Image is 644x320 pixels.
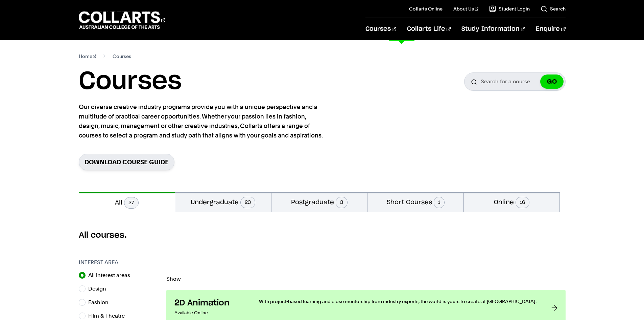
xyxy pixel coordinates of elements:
[336,197,348,208] span: 3
[541,5,566,12] a: Search
[434,197,445,208] span: 1
[166,276,566,282] p: Show
[79,154,174,170] a: Download Course Guide
[79,10,165,30] div: Go to homepage
[536,18,565,40] a: Enquire
[113,51,131,61] span: Courses
[464,192,560,212] button: Online16
[464,72,566,91] input: Search for a course
[79,230,566,241] h2: All courses.
[88,284,112,294] label: Design
[409,5,443,12] a: Collarts Online
[453,5,478,12] a: About Us
[175,192,271,212] button: Undergraduate23
[174,298,245,308] h3: 2D Animation
[79,66,182,97] h1: Courses
[540,74,564,89] button: GO
[259,298,538,305] p: With project-based learning and close mentorship from industry experts, the world is yours to cre...
[367,192,463,212] button: Short Courses1
[174,308,245,318] p: Available Online
[407,18,451,40] a: Collarts Life
[79,102,326,140] p: Our diverse creative industry programs provide you with a unique perspective and a multitude of p...
[79,192,175,212] button: All27
[124,197,139,209] span: 27
[271,192,367,212] button: Postgraduate3
[79,51,97,61] a: Home
[461,18,525,40] a: Study Information
[79,258,160,266] h3: Interest Area
[489,5,530,12] a: Student Login
[365,18,396,40] a: Courses
[240,197,255,208] span: 23
[88,298,114,307] label: Fashion
[516,197,529,208] span: 16
[88,271,136,280] label: All interest areas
